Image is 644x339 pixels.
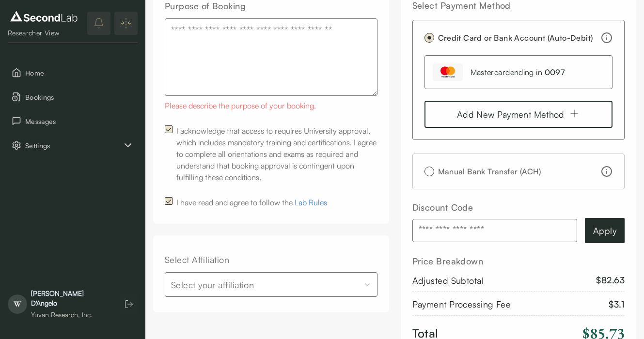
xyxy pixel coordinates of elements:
div: [PERSON_NAME] D'Angelo [31,289,110,308]
span: Settings [25,140,122,151]
button: notifications [87,12,110,35]
div: Please describe the purpose of your booking. [165,100,377,111]
div: I acknowledge that access to requires University approval, which includes mandatory training and ... [176,125,377,183]
button: Expand/Collapse sidebar [114,12,138,35]
label: Purpose of Booking [165,0,246,11]
label: Credit Card or Bank Account (Auto-Debit) [438,32,593,44]
h2: Price Breakdown [412,255,625,268]
div: Settings sub items [8,135,138,155]
button: Settings [8,135,138,155]
span: Bookings [25,92,134,102]
span: 0097 [542,66,565,78]
div: Yuvan Research, Inc. [31,310,110,320]
button: Home [8,62,138,83]
button: Messages [8,111,138,131]
button: Log out [120,295,138,313]
span: Home [25,68,134,78]
div: Payment Processing Fee [412,297,511,311]
span: ending in [510,66,543,78]
div: Researcher View [8,28,80,38]
div: $ 82.63 [596,274,625,287]
img: logo [8,9,80,24]
button: Add New Payment Method [424,101,613,128]
label: Select Affiliation [165,254,229,265]
span: W [8,294,27,314]
h6: $ 3.1 [609,298,625,311]
button: Apply [585,218,625,243]
img: mastercard [440,66,455,77]
span: mastercard [471,66,510,78]
h2: Discount Code [412,201,625,214]
button: Bookings [8,87,138,107]
div: I have read and agree to follow the [176,197,327,208]
div: Adjusted Subtotal [412,274,484,288]
a: Lab Rules [295,198,327,207]
label: Manual Bank Transfer (ACH) [438,166,541,177]
span: Messages [25,116,134,126]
